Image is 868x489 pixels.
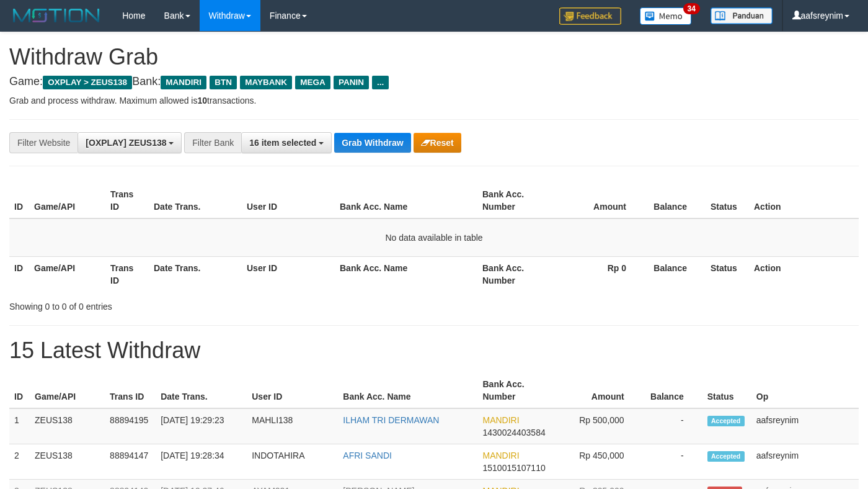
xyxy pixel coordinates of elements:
[29,183,105,218] th: Game/API
[240,76,292,89] span: MAYBANK
[482,451,519,460] span: MANDIRI
[645,256,706,292] th: Balance
[9,295,352,313] div: Showing 0 to 0 of 0 entries
[242,256,335,292] th: User ID
[43,76,132,89] span: OXPLAY > ZEUS138
[643,373,702,408] th: Balance
[295,76,330,89] span: MEGA
[334,133,410,153] button: Grab Withdraw
[105,408,156,444] td: 88894195
[156,444,247,480] td: [DATE] 19:28:34
[559,7,621,25] img: Feedback.jpg
[643,408,702,444] td: -
[30,408,105,444] td: ZEUS138
[9,132,77,153] div: Filter Website
[247,373,338,408] th: User ID
[477,256,554,292] th: Bank Acc. Number
[707,451,745,462] span: Accepted
[477,183,554,218] th: Bank Acc. Number
[707,416,745,426] span: Accepted
[477,373,553,408] th: Bank Acc. Number
[197,96,207,105] strong: 10
[414,133,461,153] button: Reset
[554,444,643,480] td: Rp 450,000
[249,138,316,148] span: 16 item selected
[161,76,206,89] span: MANDIRI
[247,444,338,480] td: INDOTAHIRA
[482,428,545,437] span: Copy 1430024403584 to clipboard
[482,415,519,425] span: MANDIRI
[343,415,439,425] a: ILHAM TRI DERMAWAN
[751,444,859,480] td: aafsreynim
[645,183,706,218] th: Balance
[30,444,105,480] td: ZEUS138
[242,183,335,218] th: User ID
[334,76,369,89] span: PANIN
[554,408,643,444] td: Rp 500,000
[30,373,105,408] th: Game/API
[711,7,773,24] img: panduan.png
[86,138,166,148] span: [OXPLAY] ZEUS138
[683,3,700,14] span: 34
[751,373,859,408] th: Op
[749,256,859,292] th: Action
[9,76,859,88] h4: Game: Bank:
[751,408,859,444] td: aafsreynim
[105,183,149,218] th: Trans ID
[247,408,338,444] td: MAHLI138
[343,451,392,460] a: AFRI SANDI
[9,94,859,107] p: Grab and process withdraw. Maximum allowed is transactions.
[749,183,859,218] th: Action
[149,256,242,292] th: Date Trans.
[338,373,477,408] th: Bank Acc. Name
[9,45,859,70] h1: Withdraw Grab
[29,256,105,292] th: Game/API
[372,76,389,89] span: ...
[156,408,247,444] td: [DATE] 19:29:23
[702,373,751,408] th: Status
[9,408,30,444] td: 1
[9,256,29,292] th: ID
[149,183,242,218] th: Date Trans.
[77,132,182,153] button: [OXPLAY] ZEUS138
[554,183,645,218] th: Amount
[335,256,477,292] th: Bank Acc. Name
[156,373,247,408] th: Date Trans.
[105,373,156,408] th: Trans ID
[706,256,749,292] th: Status
[335,183,477,218] th: Bank Acc. Name
[184,132,241,153] div: Filter Bank
[706,183,749,218] th: Status
[643,444,702,480] td: -
[9,183,29,218] th: ID
[210,76,237,89] span: BTN
[554,373,643,408] th: Amount
[9,338,859,363] h1: 15 Latest Withdraw
[640,7,692,25] img: Button%20Memo.svg
[554,256,645,292] th: Rp 0
[105,256,149,292] th: Trans ID
[9,373,30,408] th: ID
[9,218,859,257] td: No data available in table
[241,132,332,153] button: 16 item selected
[9,444,30,480] td: 2
[9,6,104,25] img: MOTION_logo.png
[482,463,545,473] span: Copy 1510015107110 to clipboard
[105,444,156,480] td: 88894147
